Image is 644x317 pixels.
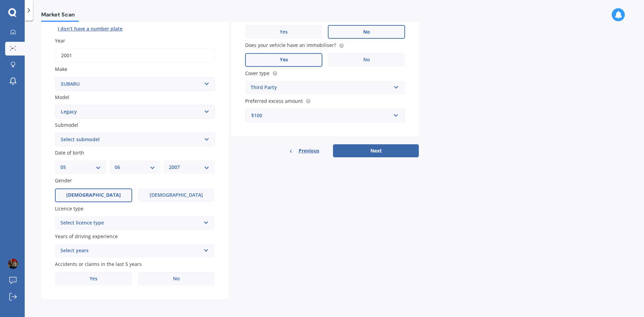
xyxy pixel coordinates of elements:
span: Make [55,66,67,73]
span: Year [55,37,65,44]
div: $100 [251,112,391,119]
span: Cover type [245,70,269,76]
span: Market Scan [41,11,79,21]
span: Model [55,94,69,100]
span: No [173,276,180,282]
div: Select years [60,247,200,255]
span: Submodel [55,122,78,128]
img: ACg8ocKXSaiDd2VE_Ta2hadKiSOvPIXYL6k50znz4_b2onpSKa3Amzzefg=s96-c [8,259,18,269]
span: Date of birth [55,149,84,156]
span: Yes [90,276,97,282]
div: Third Party [251,84,391,92]
input: YYYY [55,48,215,63]
span: Preferred excess amount [245,98,303,104]
span: Yes [280,29,288,35]
span: Yes [280,57,288,63]
div: Select licence type [60,219,200,227]
span: [DEMOGRAPHIC_DATA] [66,192,121,198]
span: No [363,57,370,63]
button: I don’t have a number plate [55,23,125,34]
span: [DEMOGRAPHIC_DATA] [150,192,203,198]
span: Does your vehicle have an immobiliser? [245,42,336,49]
span: Years of driving experience [55,233,118,240]
span: No [363,29,370,35]
span: Licence type [55,205,83,212]
button: Next [333,144,419,157]
span: Previous [299,146,319,156]
span: Gender [55,178,72,184]
span: Accidents or claims in the last 5 years [55,261,142,267]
